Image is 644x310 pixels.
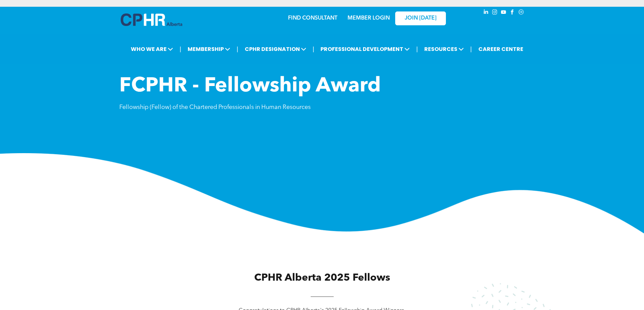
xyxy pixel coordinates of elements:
[288,16,337,21] a: FIND CONSULTANT
[422,43,466,55] span: RESOURCES
[129,43,175,55] span: WHO WE ARE
[121,13,182,26] img: A blue and white logo for cp alberta
[180,42,181,56] li: |
[243,43,308,55] span: CPHR DESIGNATION
[491,8,499,18] a: instagram
[318,43,412,55] span: PROFESSIONAL DEVELOPMENT
[482,8,490,18] a: linkedin
[405,15,436,22] span: JOIN [DATE]
[348,16,390,21] a: MEMBER LOGIN
[395,11,446,25] a: JOIN [DATE]
[509,8,516,18] a: facebook
[416,42,418,56] li: |
[470,42,472,56] li: |
[119,104,311,110] span: Fellowship (Fellow) of the Chartered Professionals in Human Resources
[518,8,525,18] a: Social network
[186,43,232,55] span: MEMBERSHIP
[500,8,507,18] a: youtube
[254,273,390,283] span: CPHR Alberta 2025 Fellows
[313,42,314,56] li: |
[476,43,525,55] a: CAREER CENTRE
[119,76,381,96] span: FCPHR - Fellowship Award
[237,42,238,56] li: |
